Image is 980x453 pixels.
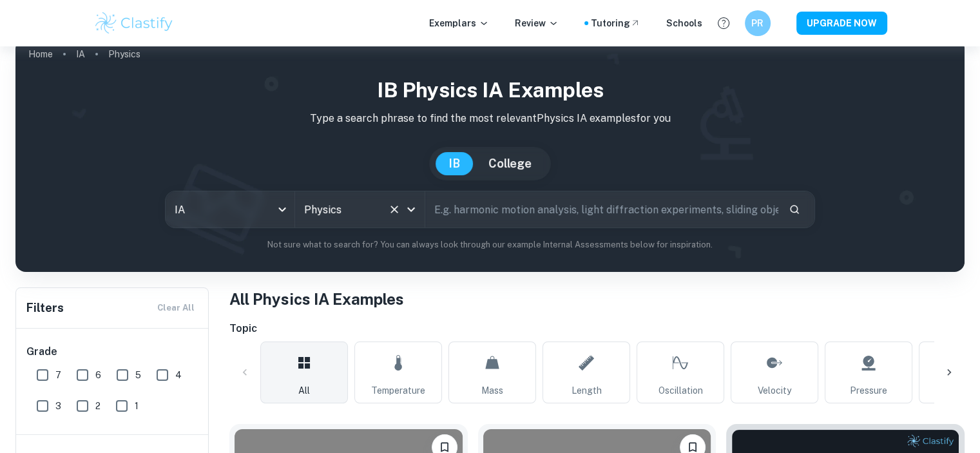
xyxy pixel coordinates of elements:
[26,238,954,251] p: Not sure what to search for? You can always look through our example Internal Assessments below f...
[591,16,640,30] a: Tutoring
[55,368,61,382] span: 7
[850,383,887,398] span: Pressure
[385,200,403,218] button: Clear
[658,383,703,398] span: Oscillation
[371,383,425,398] span: Temperature
[229,321,965,336] h6: Topic
[298,383,310,398] span: All
[95,368,101,382] span: 6
[175,368,182,382] span: 4
[108,47,140,61] p: Physics
[402,200,420,218] button: Open
[783,198,805,220] button: Search
[745,10,771,36] button: PR
[55,399,61,413] span: 3
[28,45,53,63] a: Home
[713,12,735,34] button: Help and Feedback
[93,10,175,36] img: Clastify logo
[425,191,778,227] input: E.g. harmonic motion analysis, light diffraction experiments, sliding objects down a ramp...
[572,383,602,398] span: Length
[229,287,965,311] h1: All Physics IA Examples
[135,368,141,382] span: 5
[26,111,954,126] p: Type a search phrase to find the most relevant Physics IA examples for you
[476,152,544,175] button: College
[436,152,473,175] button: IB
[95,399,101,413] span: 2
[666,16,702,30] a: Schools
[135,399,139,413] span: 1
[758,383,791,398] span: Velocity
[26,75,954,106] h1: IB Physics IA examples
[750,16,765,30] h6: PR
[76,45,85,63] a: IA
[26,299,64,317] h6: Filters
[796,12,887,35] button: UPGRADE NOW
[26,344,199,360] h6: Grade
[515,16,559,30] p: Review
[481,383,503,398] span: Mass
[429,16,489,30] p: Exemplars
[166,191,294,227] div: IA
